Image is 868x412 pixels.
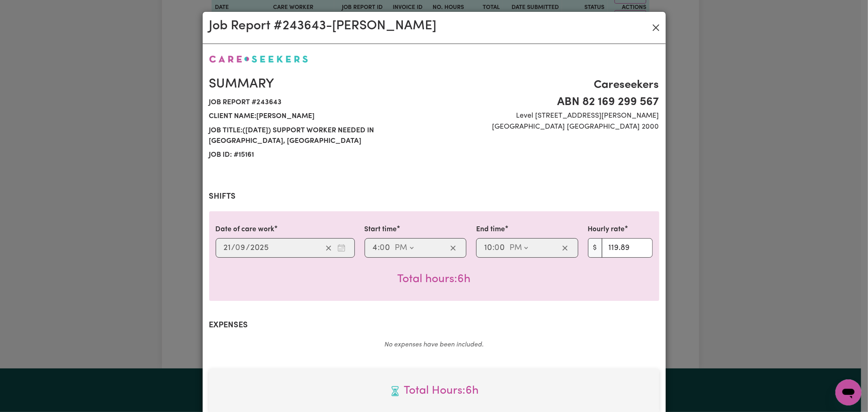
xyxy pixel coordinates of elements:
[216,224,275,235] label: Date of care work
[209,320,659,330] h2: Expenses
[209,77,429,92] h2: Summary
[223,242,232,254] input: --
[398,274,471,285] span: Total hours worked: 6 hours
[216,382,653,399] span: Total hours worked: 6 hours
[385,342,484,348] em: No expenses have been included.
[322,242,335,254] button: Clear date
[378,243,380,252] span: :
[246,243,250,252] span: /
[380,242,391,254] input: --
[380,244,385,252] span: 0
[494,244,499,252] span: 0
[439,77,659,94] span: Careseekers
[649,21,662,34] button: Close
[209,18,437,34] h2: Job Report # 243643 - [PERSON_NAME]
[209,124,429,149] span: Job title: ([DATE]) Support Worker Needed In [GEOGRAPHIC_DATA], [GEOGRAPHIC_DATA]
[250,242,269,254] input: ----
[236,244,241,252] span: 0
[335,242,348,254] button: Enter the date of care work
[209,55,308,63] img: Careseekers logo
[484,242,492,254] input: --
[492,243,494,252] span: :
[476,224,505,235] label: End time
[495,242,505,254] input: --
[209,148,429,162] span: Job ID: # 15161
[209,96,429,110] span: Job report # 243643
[365,224,397,235] label: Start time
[372,242,378,254] input: --
[439,111,659,121] span: Level [STREET_ADDRESS][PERSON_NAME]
[439,94,659,111] span: ABN 82 169 299 567
[588,238,602,258] span: $
[835,379,861,405] iframe: Button to launch messaging window
[209,192,659,202] h2: Shifts
[439,122,659,132] span: [GEOGRAPHIC_DATA] [GEOGRAPHIC_DATA] 2000
[588,224,625,235] label: Hourly rate
[236,242,246,254] input: --
[232,243,236,252] span: /
[209,110,429,123] span: Client name: [PERSON_NAME]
